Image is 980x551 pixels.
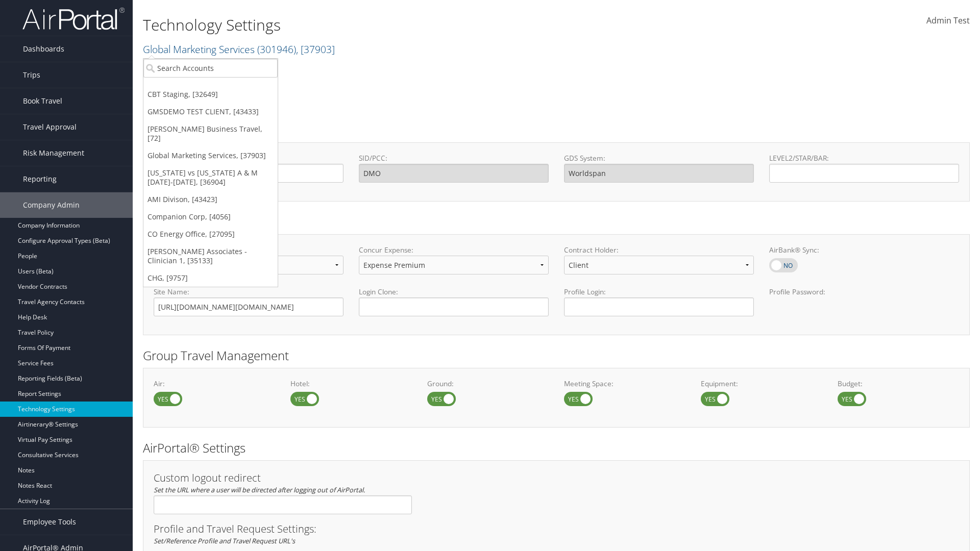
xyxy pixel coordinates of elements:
[22,7,125,31] img: airportal-logo.png
[359,153,549,163] label: SID/PCC:
[926,5,970,37] a: Admin Test
[290,379,412,389] label: Hotel:
[296,42,335,56] span: , [ 37903 ]
[769,153,959,163] label: LEVEL2/STAR/BAR:
[143,191,278,208] a: AMI Divison, [43423]
[23,166,57,192] span: Reporting
[769,258,798,272] label: AirBank® Sync
[926,15,970,26] span: Admin Test
[23,62,40,88] span: Trips
[143,59,278,78] input: Search Accounts
[769,287,959,316] label: Profile Password:
[359,287,549,297] label: Login Clone:
[143,121,962,139] h2: GDS
[143,439,970,457] h2: AirPortal® Settings
[154,536,295,545] em: Set/Reference Profile and Travel Request URL's
[564,245,754,255] label: Contract Holder:
[143,226,278,243] a: CO Energy Office, [27095]
[143,120,278,147] a: [PERSON_NAME] Business Travel, [72]
[143,213,970,231] h2: Online Booking Tool
[23,192,80,218] span: Company Admin
[154,287,344,297] label: Site Name:
[564,153,754,163] label: GDS System:
[23,88,62,114] span: Book Travel
[154,485,365,494] em: Set the URL where a user will be directed after logging out of AirPortal.
[564,379,685,389] label: Meeting Space:
[143,42,335,56] a: Global Marketing Services
[143,269,278,287] a: CHG, [9757]
[143,164,278,191] a: [US_STATE] vs [US_STATE] A & M [DATE]-[DATE], [36904]
[154,379,275,389] label: Air:
[564,297,754,316] input: Profile Login:
[701,379,822,389] label: Equipment:
[359,245,549,255] label: Concur Expense:
[154,524,959,534] h3: Profile and Travel Request Settings:
[143,347,970,364] h2: Group Travel Management
[23,36,64,62] span: Dashboards
[143,86,278,103] a: CBT Staging, [32649]
[564,287,754,316] label: Profile Login:
[154,473,412,483] h3: Custom logout redirect
[23,114,77,140] span: Travel Approval
[838,379,959,389] label: Budget:
[23,509,76,535] span: Employee Tools
[143,208,278,226] a: Companion Corp, [4056]
[257,42,296,56] span: ( 301946 )
[769,245,959,255] label: AirBank® Sync:
[23,140,84,166] span: Risk Management
[143,103,278,120] a: GMSDEMO TEST CLIENT, [43433]
[143,14,694,36] h1: Technology Settings
[143,243,278,269] a: [PERSON_NAME] Associates - Clinician 1, [35133]
[143,147,278,164] a: Global Marketing Services, [37903]
[427,379,549,389] label: Ground:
